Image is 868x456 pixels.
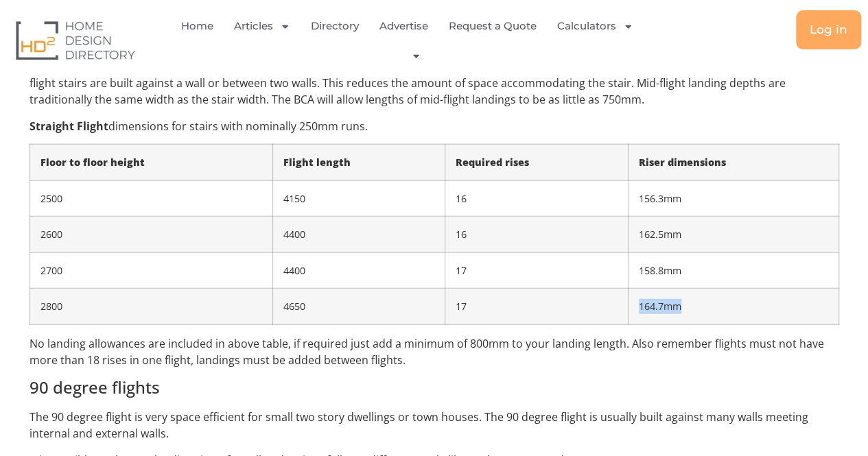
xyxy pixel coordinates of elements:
[629,180,838,217] td: 156.3mm
[30,118,839,134] p: dimensions for stairs with nominally 250mm runs.
[30,58,839,108] p: The simplest form of stairs is the straight flight. These are generally built with or without lan...
[445,252,629,289] td: 17
[796,10,861,49] a: Log in
[30,252,273,289] td: 2700
[30,378,839,398] h4: 90 degree flights
[273,217,445,253] td: 4400
[557,10,633,42] a: Calculators
[30,409,839,442] p: The 90 degree flight is very space efficient for small two story dwellings or town houses. The 90...
[181,10,213,42] a: Home
[234,10,290,42] a: Articles
[445,289,629,325] td: 17
[629,252,838,289] td: 158.8mm
[273,180,445,217] td: 4150
[456,156,529,169] strong: Required rises
[445,180,629,217] td: 16
[178,10,648,70] nav: Menu
[283,156,351,169] strong: Flight length
[629,217,838,253] td: 162.5mm
[639,156,726,169] strong: Riser dimensions
[30,289,273,325] td: 2800
[379,10,428,42] a: Advertise
[40,156,145,169] strong: Floor to floor height
[311,10,359,42] a: Directory
[30,335,839,368] p: No landing allowances are included in above table, if required just add a minimum of 800mm to you...
[30,217,273,253] td: 2600
[30,119,108,134] strong: Straight Flight
[445,217,629,253] td: 16
[810,24,847,36] span: Log in
[30,180,273,217] td: 2500
[273,289,445,325] td: 4650
[273,252,445,289] td: 4400
[629,289,838,325] td: 164.7mm
[449,10,537,42] a: Request a Quote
